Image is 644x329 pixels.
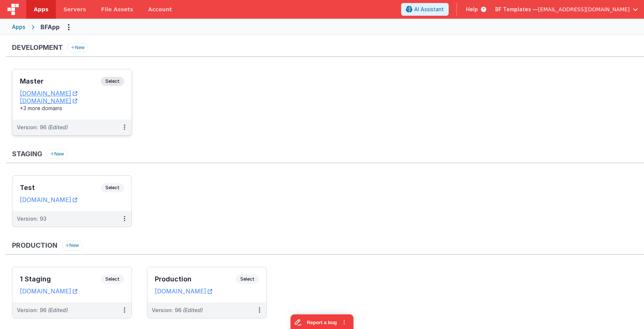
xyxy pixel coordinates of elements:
[48,307,68,313] span: (Edited)
[20,90,77,97] a: [DOMAIN_NAME]
[63,21,75,33] button: Options
[17,307,68,314] div: Version: 96
[236,275,259,284] span: Select
[20,287,77,295] a: [DOMAIN_NAME]
[101,77,124,86] span: Select
[538,6,630,13] span: [EMAIL_ADDRESS][DOMAIN_NAME]
[34,6,48,13] span: Apps
[401,3,449,16] button: AI Assistant
[12,23,25,31] div: Apps
[12,150,42,158] h3: Staging
[101,183,124,192] span: Select
[17,124,68,131] div: Version: 96
[12,44,63,51] h3: Development
[17,215,46,223] div: Version: 93
[63,6,86,13] span: Servers
[20,196,77,203] a: [DOMAIN_NAME]
[12,242,57,249] h3: Production
[20,105,124,112] div: +3 more domains
[155,275,236,283] h3: Production
[101,6,133,13] span: File Assets
[20,184,101,191] h3: Test
[47,149,67,159] button: New
[495,6,638,13] button: BF Templates — [EMAIL_ADDRESS][DOMAIN_NAME]
[62,241,82,250] button: New
[40,22,60,31] div: BFApp
[414,6,444,13] span: AI Assistant
[20,78,101,85] h3: Master
[152,307,203,314] div: Version: 96
[155,287,212,295] a: [DOMAIN_NAME]
[101,275,124,284] span: Select
[495,6,538,13] span: BF Templates —
[466,6,478,13] span: Help
[67,43,88,52] button: New
[183,307,203,313] span: (Edited)
[48,124,68,130] span: (Edited)
[20,275,101,283] h3: 1 Staging
[20,97,77,105] a: [DOMAIN_NAME]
